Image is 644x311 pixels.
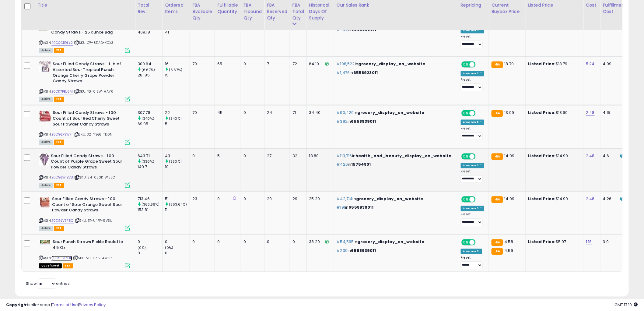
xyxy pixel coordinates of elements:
div: 34.40 [309,110,329,116]
div: 153.81 [138,207,162,213]
span: All listings currently available for purchase on Amazon [39,97,53,102]
div: Ordered Items [165,2,187,15]
div: FBA Total Qty [292,2,304,21]
b: Sour Filled Candy Straws - 100 Count of Sour Orange Sweet Sour Powder Candy Straws [52,196,126,215]
span: #108,522 [337,61,355,67]
span: FBA [54,48,64,53]
img: 519-FVNaBkL._SL40_.jpg [39,62,51,72]
b: Listed Price: [528,153,556,159]
b: Sour Filled Candy Straws - 1 lb of Assorted Sour Tropical Punch Orange Cherry Grape Powder Candy ... [53,62,127,86]
div: 29 [292,196,302,202]
span: ON [462,154,470,159]
div: 0 [165,251,190,256]
span: FBA [54,226,64,231]
span: ON [462,111,470,116]
img: 51OhmPH+I6L._SL40_.jpg [39,196,51,209]
span: FBA [54,140,64,145]
small: (340%) [169,116,182,121]
div: ASIN: [39,239,130,268]
b: Listed Price: [528,239,556,245]
div: 307.78 [138,110,162,116]
div: 16 [165,62,190,67]
a: B0CSGBRLY2 [51,41,73,46]
div: 409.18 [138,30,162,35]
div: 11 [165,207,190,213]
div: 29 [267,196,285,202]
div: Cost [586,2,598,9]
div: $14.99 [528,154,579,159]
div: 0 [267,239,285,245]
div: 7 [267,62,285,67]
span: grocery_display_on_website [356,196,423,202]
div: 70 [192,62,210,67]
div: Preset: [461,213,485,226]
div: 25.20 [309,196,329,202]
div: 70 [192,110,210,116]
span: 15754801 [352,162,371,168]
a: B0DGLVSF8C [51,218,74,224]
small: FBA [492,110,503,117]
span: 14.99 [505,196,515,202]
span: OFF [474,154,484,159]
div: 22 [165,110,190,116]
div: Amazon AI * [461,163,485,168]
div: $14.99 [528,196,579,202]
div: Total Rev. [138,2,160,15]
p: in [337,196,453,202]
span: 6558923011 [353,70,378,76]
div: Listed Price [528,2,581,9]
span: #239 [337,248,348,254]
div: 10 [165,164,190,170]
div: ASIN: [39,196,130,230]
p: in [337,205,453,210]
div: Fulfillment Cost [603,2,626,15]
div: FBA Reserved Qty [267,2,287,21]
div: Amazon AI * [461,120,485,125]
span: 2025-10-8 17:10 GMT [615,302,638,308]
span: 6558939011 [349,205,374,210]
span: | SKU: TG-0I3W-HAYR [74,89,113,94]
div: 9 [192,154,210,159]
span: FBA [63,263,73,269]
div: 32 [292,154,302,159]
div: ASIN: [39,110,130,144]
span: ON [462,197,470,202]
div: Preset: [461,256,485,270]
span: All listings currently available for purchase on Amazon [39,140,53,145]
small: FBA [492,239,503,246]
div: 4.15 [603,110,624,116]
b: Listed Price: [528,196,556,202]
a: 5.24 [586,61,595,67]
div: Amazon AI [461,249,482,254]
small: (363.64%) [169,202,187,207]
div: Preset: [461,170,485,183]
p: in [337,154,453,159]
div: 713.46 [138,196,162,202]
div: Preset: [461,35,485,48]
div: 64.10 [309,62,329,67]
div: 3.9 [603,239,624,245]
div: 23 [192,196,210,202]
b: Listed Price: [528,61,556,67]
div: Amazon AI * [461,71,485,76]
span: #42,714 [337,196,353,202]
div: 5 [217,154,236,159]
div: 0 [243,154,260,159]
div: FBA inbound Qty [243,2,262,21]
div: Cur Sales Rank [337,2,456,9]
span: | SKU: 3H-050K-W55O [74,175,115,180]
span: FBA [54,97,64,102]
div: 0 [192,239,210,245]
div: 69.95 [138,122,162,127]
b: Sour Punch Straws Pickle Roulette 4.5 Oz [53,239,127,252]
small: (330%) [169,159,182,164]
span: All listings that are currently out of stock and unavailable for purchase on Amazon [39,263,62,269]
div: FBA Available Qty [192,2,212,21]
span: OFF [474,62,484,67]
span: | SKU: 32-Y3GL-TD0N [74,132,112,137]
b: Sour Filled Candy Straws - 100 Count of Purple Grape Sweet Sour Powder Candy Straws [51,154,125,172]
span: All listings currently available for purchase on Amazon [39,48,53,53]
small: FBA [492,154,503,160]
img: 51ingc7kj8L._SL40_.jpg [39,154,49,166]
a: Terms of Use [52,302,78,308]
